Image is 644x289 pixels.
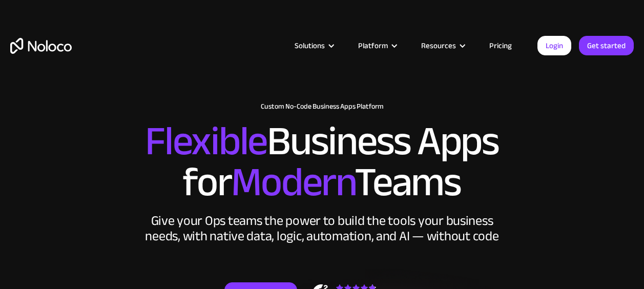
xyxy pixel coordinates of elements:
div: Platform [345,39,408,52]
div: Solutions [282,39,345,52]
a: home [10,38,72,54]
div: Platform [358,39,388,52]
div: Solutions [295,39,325,52]
span: Modern [231,144,355,220]
h2: Business Apps for Teams [10,121,634,203]
a: Login [537,36,571,55]
div: Give your Ops teams the power to build the tools your business needs, with native data, logic, au... [143,213,502,244]
span: Flexible [145,103,267,179]
a: Get started [579,36,634,55]
div: Resources [408,39,476,52]
h1: Custom No-Code Business Apps Platform [10,102,634,111]
a: Pricing [476,39,525,52]
div: Resources [421,39,456,52]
